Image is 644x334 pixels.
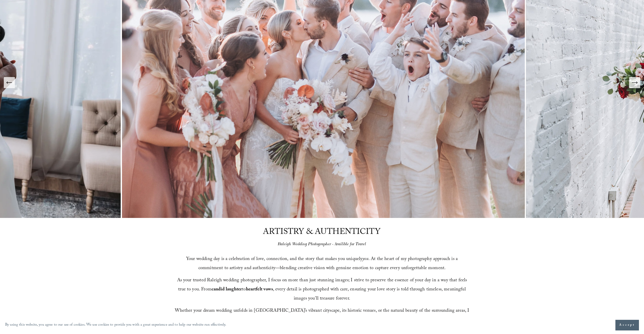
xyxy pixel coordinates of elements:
[246,286,273,294] strong: heartfelt vows
[615,320,639,330] button: Accept
[175,307,471,324] span: Whether your dream wedding unfolds in [GEOGRAPHIC_DATA]’s vibrant cityscape, its historic venues,...
[4,77,15,88] button: Previous Slide
[5,322,226,329] p: By using this website, you agree to our use of cookies. We use cookies to provide you with a grea...
[619,323,635,328] span: Accept
[629,77,640,88] button: Next Slide
[362,255,368,263] em: you
[177,277,468,303] span: As your trusted Raleigh wedding photographer, I focus on more than just stunning images; I strive...
[263,226,380,239] span: ARTISTRY & AUTHENTICITY
[212,286,242,294] strong: candid laughter
[186,255,459,272] span: Your wedding day is a celebration of love, connection, and the story that makes you uniquely . At...
[278,242,366,247] em: Raleigh Wedding Photographer - Availible for Travel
